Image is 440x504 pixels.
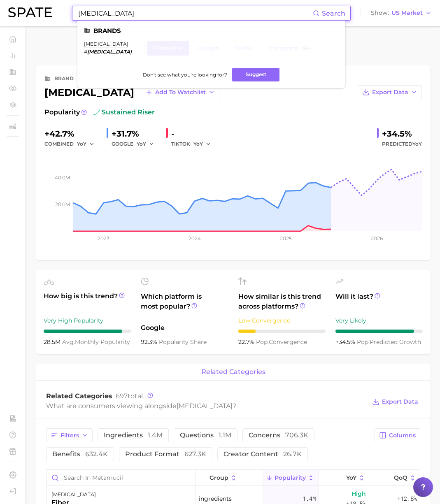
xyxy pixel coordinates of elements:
button: YoY [137,139,154,149]
span: Export Data [372,89,408,96]
div: 9 / 10 [44,330,131,333]
span: 706.3k [285,431,308,439]
em: [MEDICAL_DATA] [87,49,132,55]
span: Related Categories [46,392,112,400]
div: Very Likely [335,316,423,325]
span: [MEDICAL_DATA] [177,402,233,410]
div: [MEDICAL_DATA] [44,85,219,99]
div: - [171,127,217,140]
span: 697 [116,392,128,400]
div: GOOGLE [112,139,160,149]
input: Search here for a brand, industry, or ingredient [77,6,313,20]
span: 1.4m [148,431,163,439]
span: Popularity [275,474,306,481]
span: creator content [223,451,302,458]
span: Which platform is most popular? [141,292,228,319]
span: Search [322,9,345,17]
span: questions [180,432,231,439]
span: ingredients [104,432,163,439]
span: 627.3k [184,450,206,458]
div: 2 / 10 [238,330,326,333]
div: Low Convergence [238,316,326,325]
span: Will it last? [335,292,423,311]
span: YoY [137,140,146,147]
input: Search in metamucil [47,470,196,485]
span: sustained riser [93,107,155,117]
span: YoY [193,140,203,147]
span: related categories [201,368,265,376]
div: combined [44,139,100,149]
span: Don't see what you're looking for? [143,72,227,78]
img: SPATE [8,7,52,17]
span: +12.8% [397,494,417,504]
span: 632.4k [85,450,108,458]
span: US Market [391,11,423,15]
span: # [84,49,87,55]
div: 9 / 10 [335,330,423,333]
abbr: average [62,338,75,346]
span: group [210,474,228,481]
span: benefits [52,451,108,458]
button: group [196,470,263,486]
button: Export Data [358,85,422,99]
span: 22.7% [238,338,256,346]
span: Google [141,323,228,333]
span: YoY [412,141,422,147]
span: Popularity [44,107,80,117]
span: 26.7k [283,450,302,458]
span: Export Data [382,398,418,405]
button: Columns [375,428,420,442]
div: +42.7% [44,127,100,140]
div: brand [54,74,74,84]
span: 1.4m [303,494,316,504]
tspan: 2025 [280,235,292,242]
span: concerns [249,432,308,439]
button: QoQ [369,470,420,486]
button: YoY [193,139,211,149]
div: +31.7% [112,127,160,140]
span: Predicted [382,139,422,149]
span: popularity share [159,338,207,346]
button: Popularity [263,470,319,486]
abbr: popularity index [256,338,269,346]
tspan: 2023 [98,235,109,242]
button: Add to Watchlist [141,85,219,99]
button: YoY [77,139,95,149]
button: Filters [46,428,93,442]
span: How big is this trend? [44,291,131,311]
div: What are consumers viewing alongside ? [46,400,366,411]
span: 28.5m [44,338,62,346]
a: Log out. Currently logged in with e-mail yumi.toki@spate.nyc. [7,485,19,497]
div: TIKTOK [171,139,217,149]
button: YoY [319,470,370,486]
span: Add to Watchlist [155,89,206,96]
button: ShowUS Market [369,8,434,19]
abbr: popularity index [357,338,370,346]
a: [MEDICAL_DATA] [84,41,128,47]
button: Suggest [232,68,279,81]
span: convergence [256,338,307,346]
span: monthly popularity [62,338,130,346]
button: Export Data [370,396,420,408]
span: ingredients [199,494,232,504]
div: Very High Popularity [44,316,131,325]
tspan: 2024 [189,235,201,242]
span: QoQ [394,474,407,481]
span: How similar is this trend across platforms? [238,292,326,311]
span: YoY [77,140,86,147]
span: Filters [61,432,79,439]
span: Columns [389,432,416,439]
li: Brands [84,27,339,34]
img: sustained riser [93,109,100,116]
div: [MEDICAL_DATA] [51,490,96,499]
span: product format [125,451,206,458]
span: 92.3% [141,338,159,346]
span: predicted growth [357,338,421,346]
span: Show [371,11,389,15]
span: 1.1m [219,431,231,439]
span: +34.5% [335,338,357,346]
div: +34.5% [382,127,422,140]
span: High [352,489,366,499]
tspan: 2026 [371,235,383,242]
span: YoY [346,474,356,481]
